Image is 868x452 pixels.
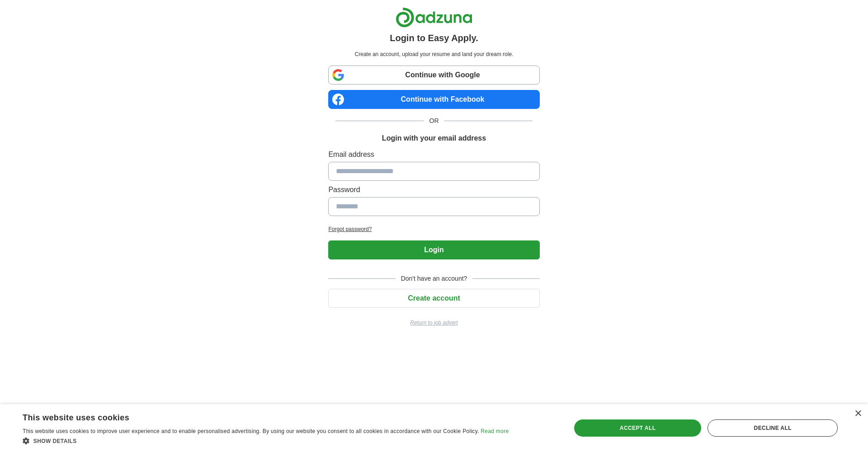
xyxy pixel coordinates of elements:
h1: Login with your email address [382,133,486,144]
button: Login [328,240,539,259]
span: Show details [33,438,77,444]
span: Don't have an account? [396,274,473,283]
a: Forgot password? [328,225,539,233]
span: OR [424,116,444,126]
a: Continue with Facebook [328,90,539,109]
label: Password [328,184,539,195]
a: Create account [328,294,539,302]
a: Continue with Google [328,66,539,85]
div: Show details [23,436,509,445]
div: This website uses cookies [23,410,486,423]
a: Read more, opens a new window [481,428,509,434]
div: Close [854,410,861,417]
p: Create an account, upload your resume and land your dream role. [330,50,538,58]
span: This website uses cookies to improve user experience and to enable personalised advertising. By u... [23,428,479,434]
h1: Login to Easy Apply. [390,31,478,45]
label: Email address [328,149,539,160]
a: Return to job advert [328,319,539,327]
button: Create account [328,289,539,308]
div: Decline all [708,419,838,437]
div: Accept all [574,419,702,437]
img: Adzuna logo [396,7,472,28]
